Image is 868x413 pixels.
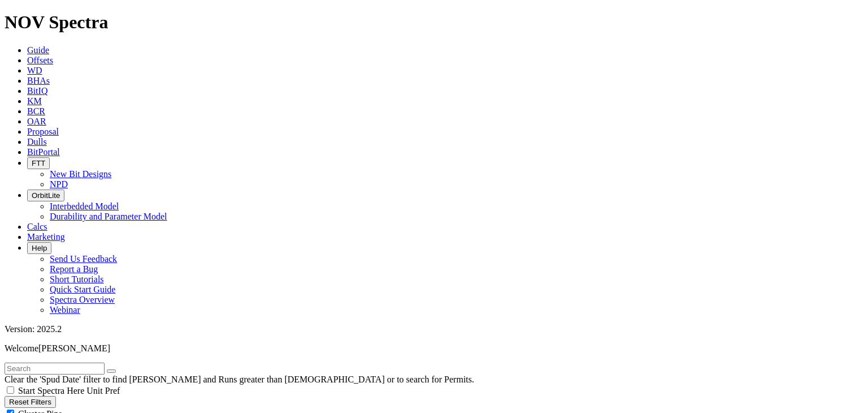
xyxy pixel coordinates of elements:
a: Interbedded Model [50,201,119,211]
a: BCR [27,106,45,116]
a: Report a Bug [50,264,98,274]
button: FTT [27,157,50,169]
a: Offsets [27,55,53,65]
span: Help [32,244,47,252]
a: Webinar [50,305,80,315]
a: BitPortal [27,147,60,157]
a: Short Tutorials [50,274,104,284]
a: Marketing [27,232,65,242]
input: Start Spectra Here [7,386,14,394]
span: Clear the 'Spud Date' filter to find [PERSON_NAME] and Runs greater than [DEMOGRAPHIC_DATA] or to... [5,375,474,384]
a: BHAs [27,76,50,85]
span: OrbitLite [32,191,60,200]
a: NPD [50,179,68,189]
a: Quick Start Guide [50,285,115,294]
a: Dulls [27,137,47,147]
a: BitIQ [27,86,47,96]
a: Guide [27,45,49,55]
button: Help [27,242,51,254]
span: Start Spectra Here [18,386,84,395]
h1: NOV Spectra [5,12,863,33]
a: Spectra Overview [50,295,115,304]
a: OAR [27,117,46,126]
a: Calcs [27,222,47,231]
span: Unit Pref [86,386,120,395]
button: Reset Filters [5,396,56,408]
a: KM [27,96,42,106]
a: New Bit Designs [50,169,111,179]
a: Durability and Parameter Model [50,212,167,221]
button: OrbitLite [27,190,64,201]
span: FTT [32,159,45,167]
p: Welcome [5,343,863,354]
input: Search [5,363,105,375]
div: Version: 2025.2 [5,324,863,334]
span: [PERSON_NAME] [38,343,110,353]
a: Proposal [27,127,59,136]
a: Send Us Feedback [50,254,117,264]
a: WD [27,66,42,75]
